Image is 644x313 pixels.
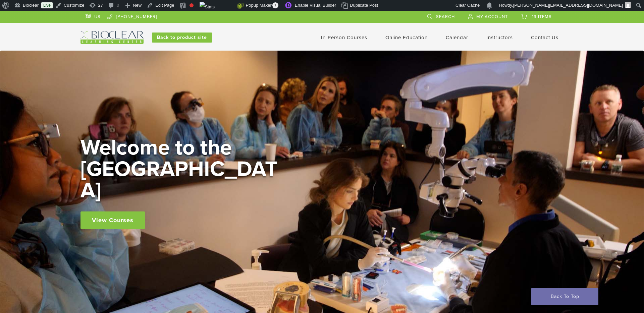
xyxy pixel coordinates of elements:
a: My Account [468,11,508,21]
a: Calendar [446,35,468,41]
span: 19 items [532,14,552,19]
a: In-Person Courses [321,35,367,41]
img: Bioclear [80,31,144,44]
a: [PHONE_NUMBER] [107,11,157,21]
a: Back to product site [152,33,212,43]
div: Focus keyphrase not set [190,3,194,7]
a: Instructors [486,35,513,41]
a: Back To Top [531,288,598,305]
h2: Welcome to the [GEOGRAPHIC_DATA] [80,137,282,201]
span: [PERSON_NAME][EMAIL_ADDRESS][DOMAIN_NAME] [513,3,623,8]
span: Search [436,14,455,19]
a: 19 items [521,11,552,21]
a: Search [427,11,455,21]
span: 1 [272,2,278,8]
a: View Courses [80,211,145,229]
a: US [86,11,101,21]
img: Views over 48 hours. Click for more Jetpack Stats. [200,2,237,10]
a: Contact Us [531,35,558,41]
span: My Account [476,14,508,19]
a: Online Education [385,35,428,41]
a: Live [41,2,53,8]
